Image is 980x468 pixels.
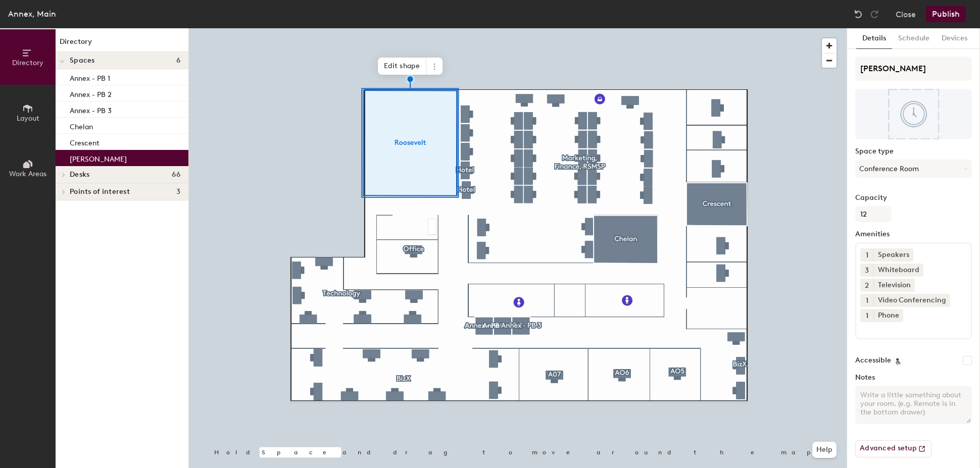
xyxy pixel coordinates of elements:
p: [PERSON_NAME] [70,152,127,164]
label: Amenities [855,230,972,238]
h1: Directory [56,36,188,52]
p: Annex - PB 3 [70,103,112,115]
label: Notes [855,374,972,382]
div: Speakers [873,248,913,262]
div: Whiteboard [873,264,923,277]
button: Details [856,28,892,49]
span: Edit shape [378,58,426,75]
img: Undo [853,9,863,19]
button: 1 [860,294,873,307]
button: 1 [860,248,873,262]
span: 6 [176,57,180,65]
button: Publish [926,6,966,22]
button: Help [812,442,837,458]
span: Directory [12,59,43,67]
div: Phone [873,309,903,322]
div: Annex, Main [8,8,56,20]
span: Spaces [70,57,95,65]
button: Devices [936,28,973,49]
img: The space named Roosevelt [855,89,972,139]
button: 2 [860,279,873,292]
span: 3 [176,188,180,196]
span: 1 [866,295,868,306]
button: 1 [860,309,873,322]
p: Annex - PB 1 [70,71,110,83]
span: 66 [172,171,180,179]
button: 3 [860,264,873,277]
div: Television [873,279,915,292]
span: Points of interest [70,188,130,196]
p: Crescent [70,136,100,147]
label: Accessible [855,356,891,365]
button: Advanced setup [855,440,932,457]
p: Chelan [70,120,93,131]
span: Work Areas [9,170,46,178]
button: Conference Room [855,160,972,178]
button: Close [896,6,916,22]
button: Schedule [892,28,936,49]
p: Annex - PB 2 [70,87,112,99]
span: Desks [70,171,89,179]
span: 1 [866,250,868,261]
span: 1 [866,310,868,321]
img: Redo [869,9,879,19]
label: Space type [855,147,972,155]
label: Capacity [855,194,972,202]
span: 2 [865,280,869,291]
div: Video Conferencing [873,294,950,307]
span: 3 [865,265,869,276]
span: Layout [17,114,39,123]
